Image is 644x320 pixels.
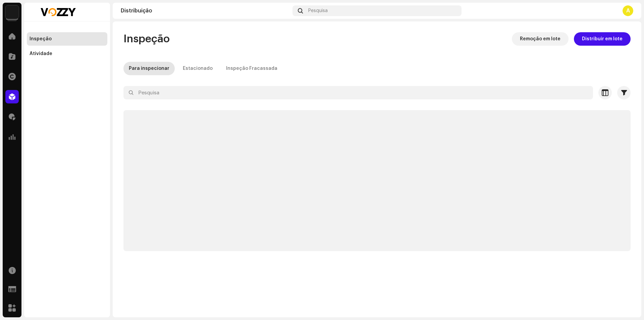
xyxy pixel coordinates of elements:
[512,32,569,46] button: Remoção em lote
[30,36,52,42] div: Inspeção
[308,8,328,13] span: Pesquisa
[27,47,107,60] re-m-nav-item: Atividade
[5,5,19,19] img: 1cf725b2-75a2-44e7-8fdf-5f1256b3d403
[27,32,107,46] re-m-nav-item: Inspeção
[623,5,633,16] div: A
[129,62,169,75] div: Para inspecionar
[183,62,213,75] div: Estacionado
[226,62,277,75] div: Inspeção Fracassada
[582,32,623,46] span: Distribuir em lote
[123,86,593,99] input: Pesquisa
[520,32,560,46] span: Remoção em lote
[121,8,290,13] div: Distribuição
[30,51,52,56] div: Atividade
[123,32,170,46] span: Inspeção
[574,32,631,46] button: Distribuir em lote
